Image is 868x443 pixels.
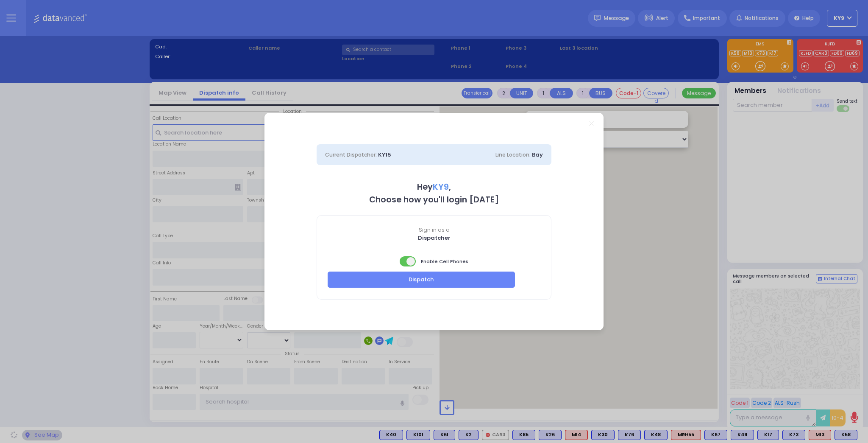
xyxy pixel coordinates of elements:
span: Current Dispatcher: [325,151,377,158]
span: Bay [532,151,543,159]
b: Hey , [417,181,451,193]
span: Line Location: [495,151,531,158]
span: KY9 [433,181,449,193]
a: Close [589,121,594,126]
b: Choose how you'll login [DATE] [369,194,499,205]
b: Dispatcher [418,234,451,242]
button: Dispatch [328,272,515,288]
span: Enable Cell Phones [400,255,468,267]
span: KY15 [378,151,391,159]
span: Sign in as a [317,226,551,234]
